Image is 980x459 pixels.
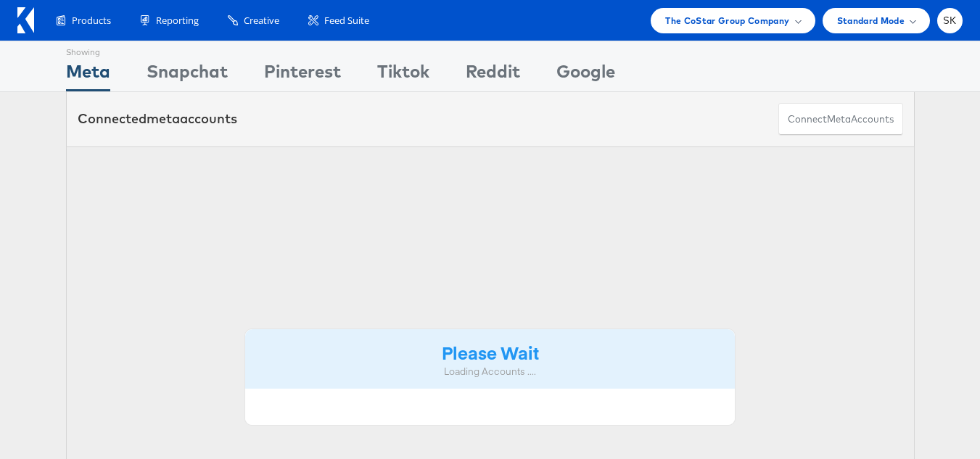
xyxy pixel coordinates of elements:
[377,59,429,91] div: Tiktok
[264,59,341,91] div: Pinterest
[244,14,279,28] span: Creative
[156,14,199,28] span: Reporting
[78,109,237,128] div: Connected accounts
[466,59,520,91] div: Reddit
[778,103,903,136] button: ConnectmetaAccounts
[943,16,957,25] span: SK
[147,59,228,91] div: Snapchat
[837,13,905,28] span: Standard Mode
[442,340,539,364] strong: Please Wait
[72,14,111,28] span: Products
[66,41,110,59] div: Showing
[665,13,789,28] span: The CoStar Group Company
[324,14,369,28] span: Feed Suite
[827,112,851,126] span: meta
[256,365,725,379] div: Loading Accounts ....
[147,110,180,127] span: meta
[556,59,615,91] div: Google
[66,59,110,91] div: Meta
